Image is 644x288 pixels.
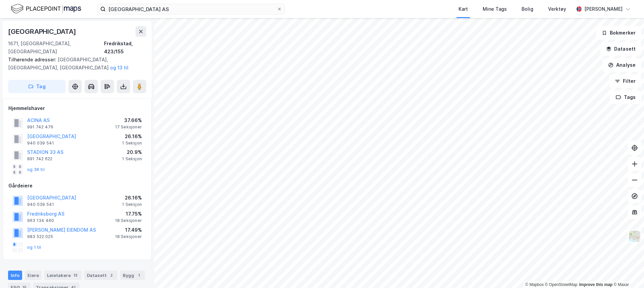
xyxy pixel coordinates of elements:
[115,116,142,124] div: 37.66%
[483,5,507,13] div: Mine Tags
[122,194,142,202] div: 26.16%
[120,271,145,280] div: Bygg
[122,132,142,140] div: 26.16%
[628,230,641,243] img: Z
[610,256,644,288] iframe: Chat Widget
[8,104,146,112] div: Hjemmelshaver
[104,40,146,56] div: Fredrikstad, 423/155
[25,271,42,280] div: Eiere
[522,5,533,13] div: Bolig
[596,26,641,40] button: Bokmerker
[8,26,77,37] div: [GEOGRAPHIC_DATA]
[106,4,277,14] input: Søk på adresse, matrikkel, gårdeiere, leietakere eller personer
[27,124,53,130] div: 991 742 476
[8,80,66,93] button: Tag
[84,271,117,280] div: Datasett
[122,156,142,162] div: 1 Seksjon
[115,226,142,234] div: 17.49%
[8,56,141,72] div: [GEOGRAPHIC_DATA], [GEOGRAPHIC_DATA], [GEOGRAPHIC_DATA]
[8,271,22,280] div: Info
[122,148,142,156] div: 20.9%
[115,210,142,218] div: 17.75%
[72,272,79,279] div: 13
[27,234,53,239] div: 983 522 025
[584,5,623,13] div: [PERSON_NAME]
[548,5,566,13] div: Verktøy
[8,182,146,190] div: Gårdeiere
[136,272,142,279] div: 1
[122,140,142,146] div: 1 Seksjon
[115,234,142,239] div: 18 Seksjoner
[44,271,82,280] div: Leietakere
[579,282,612,287] a: Improve this map
[11,3,81,15] img: logo.f888ab2527a4732fd821a326f86c7f29.svg
[115,218,142,223] div: 18 Seksjoner
[27,202,54,207] div: 940 039 541
[27,156,52,162] div: 891 742 622
[27,218,54,223] div: 963 134 460
[122,202,142,207] div: 1 Seksjon
[609,74,641,88] button: Filter
[602,58,641,72] button: Analyse
[545,282,578,287] a: OpenStreetMap
[610,91,641,104] button: Tags
[115,124,142,130] div: 17 Seksjoner
[600,42,641,56] button: Datasett
[8,40,104,56] div: 1671, [GEOGRAPHIC_DATA], [GEOGRAPHIC_DATA]
[525,282,544,287] a: Mapbox
[27,140,54,146] div: 940 039 541
[8,57,58,62] span: Tilhørende adresser:
[108,272,115,279] div: 2
[459,5,468,13] div: Kart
